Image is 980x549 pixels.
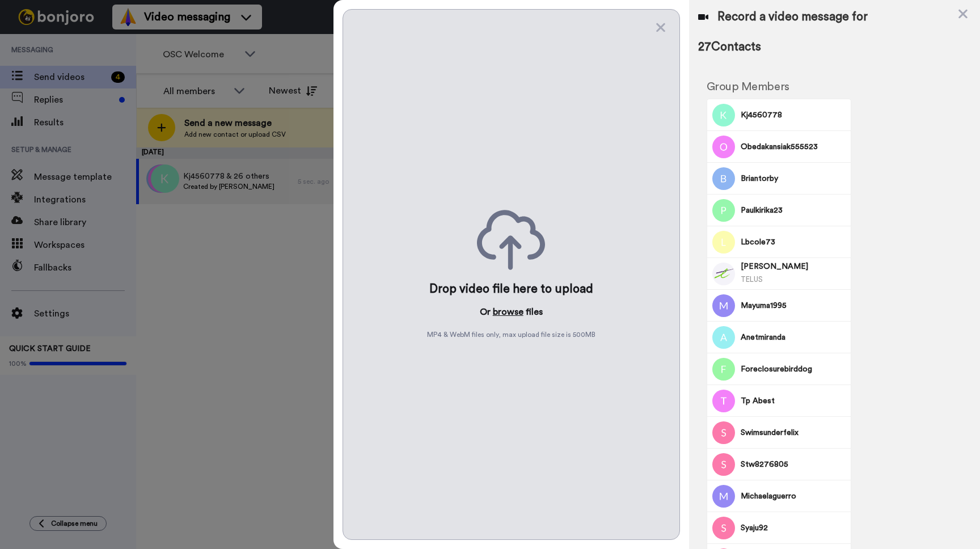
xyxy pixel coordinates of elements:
span: Swimsunderfelix [741,427,847,438]
span: MP4 & WebM files only, max upload file size is 500 MB [427,330,595,339]
img: Image of Kj4560778 [712,104,735,126]
span: Tp Abest [741,395,847,407]
span: Stw8276805 [741,459,847,470]
img: Image of Lbcole73 [712,231,735,254]
span: Anetmiranda [741,332,847,343]
span: Michaelaguerro [741,491,847,502]
span: Kj4560778 [741,109,847,121]
span: Mayuma1995 [741,300,847,311]
img: Image of Swimsunderfelix [712,421,735,444]
span: Syaju92 [741,522,847,534]
img: Image of Syaju92 [712,517,735,539]
img: Image of Michaelaguerro [712,485,735,508]
img: Image of Mayuma1995 [712,294,735,317]
h2: Group Members [707,81,851,93]
img: Image of Paulkirika23 [712,199,735,222]
span: Briantorby [741,173,847,184]
p: Or files [480,305,543,319]
span: Obedakansiak555523 [741,141,847,153]
button: browse [493,305,523,319]
img: Image of Obedakansiak555523 [712,136,735,158]
span: [PERSON_NAME] [741,261,847,272]
img: Image of Anetmiranda [712,326,735,349]
span: Foreclosurebirddog [741,364,847,375]
img: Image of Foreclosurebirddog [712,358,735,381]
img: Image of Briantorby [712,167,735,190]
img: Image of Duske [712,263,735,285]
div: Drop video file here to upload [429,281,593,297]
img: Image of Tp abest [712,390,735,412]
img: Image of Stw8276805 [712,453,735,476]
span: Paulkirika23 [741,205,847,216]
span: TELUS [741,276,763,283]
span: Lbcole73 [741,237,847,248]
